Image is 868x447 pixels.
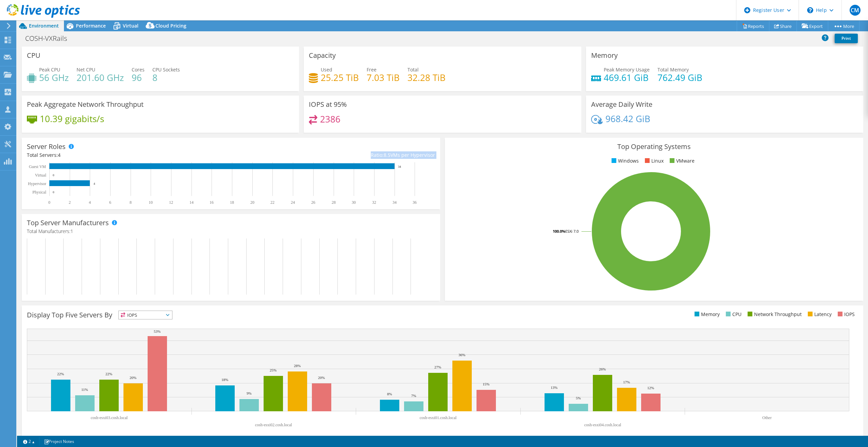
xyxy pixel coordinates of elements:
[27,143,66,150] h3: Server Roles
[130,376,136,380] text: 20%
[27,151,231,159] div: Total Servers:
[294,364,301,368] text: 28%
[413,200,417,205] text: 36
[458,353,465,357] text: 36%
[647,386,654,390] text: 12%
[807,7,813,13] svg: \n
[450,143,858,150] h3: Top Operating Systems
[850,5,861,16] span: CM
[18,437,39,446] a: 2
[769,21,797,31] a: Share
[28,181,46,186] text: Hypervisor
[130,200,132,205] text: 8
[420,415,457,420] text: cosh-esxi01.cosh.local
[657,66,689,73] span: Total Memory
[189,200,194,205] text: 14
[657,74,702,81] h4: 762.49 GiB
[604,66,650,73] span: Peak Memory Usage
[384,152,390,158] span: 8.5
[77,66,95,73] span: Net CPU
[155,22,186,29] span: Cloud Pricing
[309,52,336,59] h3: Capacity
[32,190,46,195] text: Physical
[434,365,441,369] text: 27%
[605,115,650,122] h4: 968.42 GiB
[53,173,54,177] text: 0
[40,115,104,122] h4: 10.39 gigabits/s
[255,423,292,427] text: cosh-esxi02.cosh.local
[483,382,489,386] text: 15%
[737,21,769,31] a: Reports
[591,52,618,59] h3: Memory
[352,200,356,205] text: 30
[398,165,401,168] text: 34
[724,311,741,318] li: CPU
[39,437,79,446] a: Project Notes
[372,200,376,205] text: 32
[291,200,295,205] text: 24
[604,74,650,81] h4: 469.61 GiB
[270,200,274,205] text: 22
[643,157,664,165] li: Linux
[565,229,579,234] tspan: ESXi 7.0
[599,367,606,371] text: 26%
[762,415,771,420] text: Other
[231,151,435,159] div: Ratio: VMs per Hypervisor
[230,200,234,205] text: 18
[91,415,128,420] text: cosh-esxi03.cosh.local
[828,21,859,31] a: More
[320,115,340,123] h4: 2386
[152,66,180,73] span: CPU Sockets
[221,378,228,382] text: 18%
[387,392,392,396] text: 8%
[58,152,61,158] span: 4
[321,66,332,73] span: Used
[48,200,50,205] text: 0
[250,200,254,205] text: 20
[132,66,145,73] span: Cores
[105,372,112,376] text: 22%
[797,21,828,31] a: Export
[69,200,71,205] text: 2
[806,311,832,318] li: Latency
[309,101,347,108] h3: IOPS at 95%
[29,22,59,29] span: Environment
[39,74,69,81] h4: 56 GHz
[584,423,621,427] text: cosh-esxi04.cosh.local
[94,182,95,185] text: 4
[70,228,73,234] span: 1
[311,200,315,205] text: 26
[109,200,111,205] text: 6
[27,52,40,59] h3: CPU
[27,228,435,235] h4: Total Manufacturers:
[210,200,214,205] text: 16
[411,394,416,398] text: 7%
[22,35,78,42] h1: COSH-VXRails
[668,157,695,165] li: VMware
[27,101,144,108] h3: Peak Aggregate Network Throughput
[393,200,397,205] text: 34
[57,372,64,376] text: 22%
[693,311,720,318] li: Memory
[835,34,858,43] a: Print
[35,173,47,178] text: Virtual
[270,368,277,372] text: 25%
[591,101,652,108] h3: Average Daily Write
[119,311,172,319] span: IOPS
[610,157,639,165] li: Windows
[132,74,145,81] h4: 96
[39,66,60,73] span: Peak CPU
[169,200,173,205] text: 12
[407,66,419,73] span: Total
[123,22,138,29] span: Virtual
[27,219,109,227] h3: Top Server Manufacturers
[76,22,106,29] span: Performance
[576,396,581,400] text: 5%
[332,200,336,205] text: 28
[247,391,252,395] text: 9%
[53,191,54,194] text: 0
[746,311,802,318] li: Network Throughput
[77,74,124,81] h4: 201.60 GHz
[29,164,46,169] text: Guest VM
[152,74,180,81] h4: 8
